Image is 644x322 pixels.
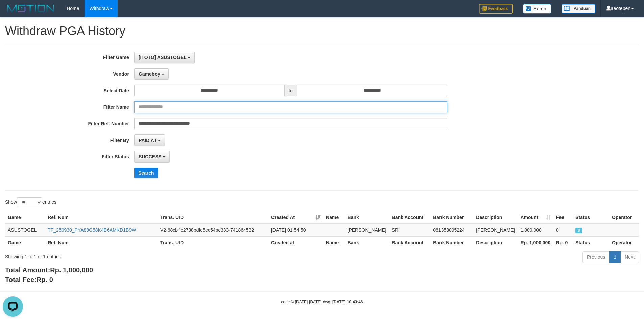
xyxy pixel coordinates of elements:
[332,300,363,304] strong: [DATE] 10:43:46
[430,211,473,224] th: Bank Number
[3,3,23,23] button: Open LiveChat chat widget
[389,211,431,224] th: Bank Account
[45,211,158,224] th: Ref. Num
[518,224,553,237] td: 1,000,000
[523,4,551,14] img: Button%20Memo.svg
[582,251,610,263] a: Previous
[158,236,268,249] th: Trans. UID
[17,197,42,207] select: Showentries
[45,236,158,249] th: Ref. Num
[5,197,56,207] label: Show entries
[48,227,136,233] a: TF_250930_PYA88G58K4B6AMKD1B9W
[139,71,160,77] span: Gameboy
[5,24,639,38] h1: Withdraw PGA History
[281,300,363,304] small: code © [DATE]-[DATE] dwg |
[430,224,473,237] td: 081358095224
[139,55,187,60] span: [ITOTO] ASUSTOGEL
[473,224,518,237] td: [PERSON_NAME]
[134,52,195,63] button: [ITOTO] ASUSTOGEL
[553,211,573,224] th: Fee
[620,251,639,263] a: Next
[345,236,389,249] th: Bank
[37,276,53,283] span: Rp. 0
[389,224,431,237] td: SRI
[323,211,344,224] th: Name
[5,3,56,14] img: MOTION_logo.png
[50,266,93,274] span: Rp. 1,000,000
[553,224,573,237] td: 0
[158,224,268,237] td: V2-68cb4e2738bdfc5ec54be333-741864532
[5,251,263,260] div: Showing 1 to 1 of 1 entries
[473,211,518,224] th: Description
[575,228,582,233] span: SUCCESS
[139,138,157,143] span: PAID AT
[5,224,45,237] td: ASUSTOGEL
[389,236,431,249] th: Bank Account
[323,236,344,249] th: Name
[134,168,158,178] button: Search
[473,236,518,249] th: Description
[609,211,639,224] th: Operator
[345,224,389,237] td: [PERSON_NAME]
[268,236,323,249] th: Created at
[553,236,573,249] th: Rp. 0
[345,211,389,224] th: Bank
[268,224,323,237] td: [DATE] 01:54:50
[134,68,169,80] button: Gameboy
[430,236,473,249] th: Bank Number
[573,236,609,249] th: Status
[5,276,53,283] b: Total Fee:
[562,4,595,13] img: panduan.png
[5,266,93,274] b: Total Amount:
[134,134,165,146] button: PAID AT
[573,211,609,224] th: Status
[609,251,621,263] a: 1
[518,211,553,224] th: Amount: activate to sort column ascending
[139,154,162,159] span: SUCCESS
[479,4,513,14] img: Feedback.jpg
[268,211,323,224] th: Created At: activate to sort column ascending
[284,85,297,96] span: to
[518,236,553,249] th: Rp. 1,000,000
[5,236,45,249] th: Game
[134,151,170,163] button: SUCCESS
[5,211,45,224] th: Game
[158,211,268,224] th: Trans. UID
[609,236,639,249] th: Operator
